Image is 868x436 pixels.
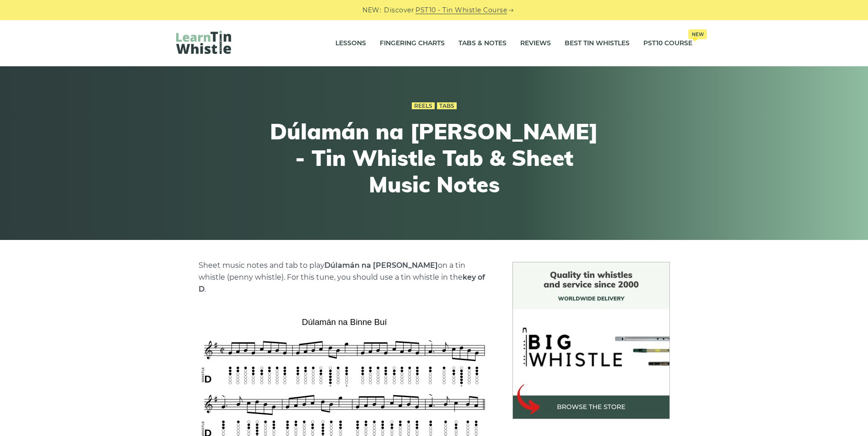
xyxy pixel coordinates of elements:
[199,260,491,295] p: Sheet music notes and tab to play on a tin whistle (penny whistle). For this tune, you should use...
[324,261,438,270] strong: Dúlamán na [PERSON_NAME]
[437,102,457,110] a: Tabs
[335,32,366,55] a: Lessons
[520,32,551,55] a: Reviews
[380,32,445,55] a: Fingering Charts
[176,31,231,54] img: LearnTinWhistle.com
[512,262,670,419] img: BigWhistle Tin Whistle Store
[199,273,485,293] strong: key of D
[688,29,707,39] span: New
[458,32,507,55] a: Tabs & Notes
[266,118,603,197] h1: Dúlamán na [PERSON_NAME] - Tin Whistle Tab & Sheet Music Notes
[643,32,692,55] a: PST10 CourseNew
[565,32,630,55] a: Best Tin Whistles
[412,102,435,110] a: Reels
